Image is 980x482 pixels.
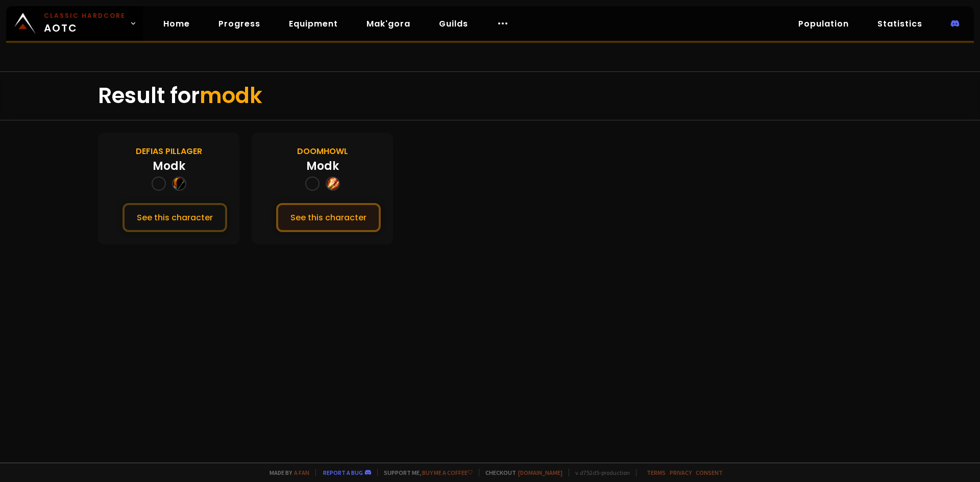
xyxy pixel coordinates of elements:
[479,469,562,476] span: Checkout
[98,72,882,120] div: Result for
[869,13,930,34] a: Statistics
[44,11,126,36] span: AOTC
[422,469,473,476] a: Buy me a coffee
[153,158,185,174] div: Modk
[323,469,363,476] a: Report a bug
[297,145,348,158] div: Doomhowl
[790,13,857,34] a: Population
[6,6,143,41] a: Classic HardcoreAOTC
[155,13,198,34] a: Home
[200,81,262,111] span: modk
[294,469,309,476] a: a fan
[281,13,346,34] a: Equipment
[263,469,309,476] span: Made by
[569,469,630,476] span: v. d752d5 - production
[122,203,227,232] button: See this character
[44,11,126,20] small: Classic Hardcore
[696,469,723,476] a: Consent
[358,13,419,34] a: Mak'gora
[431,13,476,34] a: Guilds
[647,469,666,476] a: Terms
[518,469,562,476] a: [DOMAIN_NAME]
[670,469,692,476] a: Privacy
[276,203,381,232] button: See this character
[306,158,339,174] div: Modk
[377,469,473,476] span: Support me,
[136,145,202,158] div: Defias Pillager
[210,13,268,34] a: Progress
